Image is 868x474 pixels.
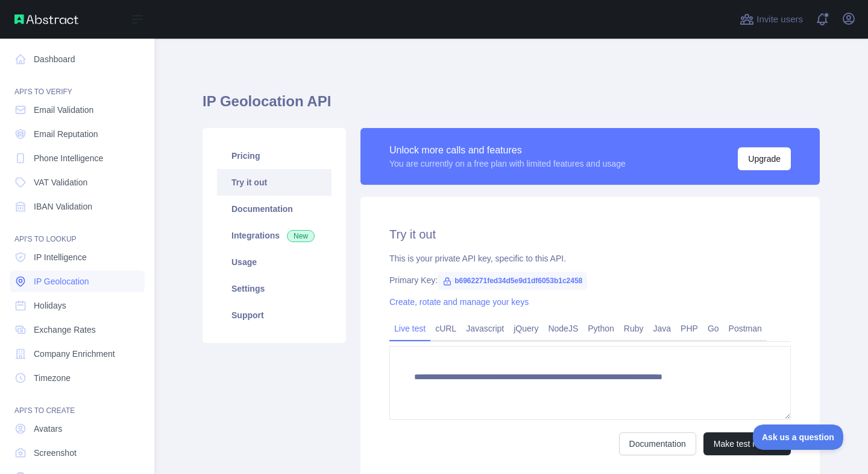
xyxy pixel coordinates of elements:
[34,176,87,188] span: VAT Validation
[10,171,145,193] a: VAT Validation
[287,230,315,242] span: New
[34,275,89,287] span: IP Geolocation
[509,319,543,338] a: jQuery
[34,447,77,459] span: Screenshot
[389,226,791,243] h2: Try it out
[10,418,145,440] a: Avatars
[389,143,626,158] div: Unlock more calls and features
[619,432,696,455] a: Documentation
[619,319,649,338] a: Ruby
[217,196,332,222] a: Documentation
[10,220,145,244] div: API'S TO LOOKUP
[676,319,703,338] a: PHP
[10,343,145,365] a: Company Enrichment
[703,319,724,338] a: Go
[10,48,145,70] a: Dashboard
[649,319,676,338] a: Java
[14,14,78,24] img: Abstract API
[217,275,332,302] a: Settings
[34,251,87,263] span: IP Intelligence
[10,72,145,97] div: API'S TO VERIFY
[217,169,332,196] a: Try it out
[389,319,430,338] a: Live test
[753,424,844,450] iframe: Toggle Customer Support
[34,423,62,435] span: Avatars
[217,222,332,249] a: Integrations New
[10,99,145,121] a: Email Validation
[738,147,791,170] button: Upgrade
[10,196,145,217] a: IBAN Validation
[10,442,145,464] a: Screenshot
[10,295,145,316] a: Holidays
[583,319,619,338] a: Python
[34,372,71,384] span: Timezone
[34,200,92,213] span: IBAN Validation
[430,319,461,338] a: cURL
[34,299,66,312] span: Holidays
[389,297,529,307] a: Create, rotate and manage your keys
[10,246,145,268] a: IP Intelligence
[34,128,98,140] span: Email Reputation
[10,147,145,169] a: Phone Intelligence
[10,271,145,292] a: IP Geolocation
[34,104,93,116] span: Email Validation
[543,319,583,338] a: NodeJS
[461,319,509,338] a: Javascript
[703,432,791,455] button: Make test request
[203,92,820,121] h1: IP Geolocation API
[438,272,587,290] span: b6962271fed34d5e9d1df6053b1c2458
[10,391,145,415] div: API'S TO CREATE
[217,143,332,169] a: Pricing
[737,10,805,29] button: Invite users
[389,274,791,286] div: Primary Key:
[217,249,332,275] a: Usage
[389,158,626,170] div: You are currently on a free plan with limited features and usage
[389,252,791,264] div: This is your private API key, specific to this API.
[217,302,332,328] a: Support
[10,319,145,341] a: Exchange Rates
[10,367,145,389] a: Timezone
[756,13,803,27] span: Invite users
[34,324,96,336] span: Exchange Rates
[34,152,103,164] span: Phone Intelligence
[10,123,145,145] a: Email Reputation
[724,319,767,338] a: Postman
[34,348,115,360] span: Company Enrichment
